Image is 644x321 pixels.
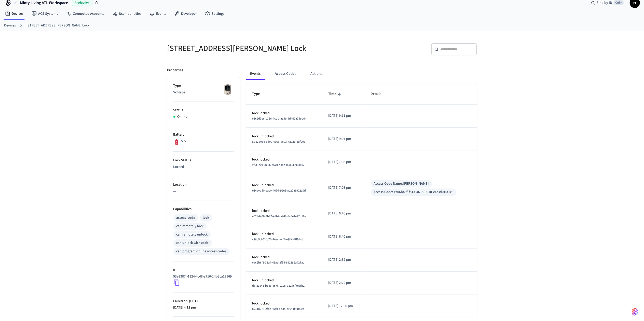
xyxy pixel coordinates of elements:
[173,268,234,273] p: ID
[176,240,209,246] div: can unlock with code
[632,308,638,316] img: SeamLogoGradient.69752ec5.svg
[252,231,316,237] p: lock.unlocked
[167,43,319,54] h5: [STREET_ADDRESS][PERSON_NAME] Lock
[203,215,209,221] div: lock
[252,111,316,116] p: lock.locked
[173,108,234,113] p: Status
[252,183,316,188] p: lock.unlocked
[176,232,208,237] div: can remotely unlock
[252,237,304,242] span: c38c5cb7-fb70-4ee4-acf4-e8f94dff30cd
[176,224,204,229] div: can remotely lock
[371,90,388,98] span: Details
[173,182,234,187] p: Location
[188,299,198,304] span: ( EDT )
[328,90,343,98] span: Time
[176,215,195,221] div: access_code
[307,68,326,80] button: Actions
[176,249,227,254] div: can program online access codes
[173,90,234,95] p: Schlage
[374,181,429,186] div: Access Code Name: [PERSON_NAME]
[28,9,62,18] a: ACS Systems
[252,284,305,288] span: d3f31e43-b6e6-4576-9195-b224cf7e8fb2
[328,136,358,142] p: [DATE] 9:07 pm
[252,163,305,167] span: 9f9f1ee1-de56-4570-a4ba-098033903802
[26,23,89,28] a: [STREET_ADDRESS][PERSON_NAME] Lock
[252,140,306,144] span: 8de2d034-cd00-4c6b-ac03-4a021f4df20d
[252,214,306,218] span: e028da06-3b97-45b2-a749-6c644e27d58e
[252,134,316,139] p: lock.unlocked
[177,114,188,120] p: Online
[328,257,358,262] p: [DATE] 2:32 pm
[170,9,201,18] a: Developer
[252,188,306,193] span: e34a0b50-eac0-467d-99e5-8c20a692210d
[328,303,358,309] p: [DATE] 12:06 pm
[328,280,358,286] p: [DATE] 2:29 pm
[328,159,358,165] p: [DATE] 7:03 pm
[4,23,16,28] a: Devices
[173,132,234,137] p: Battery
[252,116,307,121] span: 61c2d3ec-c356-4cdd-ae5e-4d462a75eb64
[173,305,234,310] p: [DATE] 4:12 pm
[221,83,234,96] img: Schlage Sense Smart Deadbolt with Camelot Trim, Front
[328,211,358,216] p: [DATE] 6:40 pm
[374,189,454,195] div: Access Code: ec06b46f-f513-4615-9918-c4c3d010f1c6
[328,234,358,239] p: [DATE] 6:40 pm
[246,68,477,80] div: ant example
[252,301,316,306] p: lock.locked
[614,0,624,5] span: Ctrl K
[173,299,234,304] p: Paired on
[1,9,28,18] a: Devices
[167,68,183,73] p: Properties
[173,158,234,163] p: Lock Status
[173,189,234,194] p: —
[145,9,170,18] a: Events
[181,139,186,144] p: 5%
[173,274,232,279] p: 53e3387f-1324-4c48-a716-2ffb3ca12169
[328,185,358,191] p: [DATE] 7:03 pm
[597,0,612,5] span: Find by ID
[108,9,145,18] a: User Identities
[252,90,267,98] span: Type
[201,9,228,18] a: Settings
[246,68,265,80] button: Events
[252,208,316,214] p: lock.locked
[173,164,234,170] p: Locked
[271,68,300,80] button: Access Codes
[252,278,316,283] p: lock.unlocked
[252,307,305,311] span: 89118278-2fdc-47f0-bd3a-e9541f4100ed
[328,113,358,119] p: [DATE] 9:11 pm
[252,157,316,162] p: lock.locked
[173,83,234,89] p: Type
[62,9,108,18] a: Connected Accounts
[252,260,305,265] span: 6ac9b6f1-32a4-468a-8f34-692189a427ac
[173,207,234,212] p: Capabilities
[252,255,316,260] p: lock.locked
